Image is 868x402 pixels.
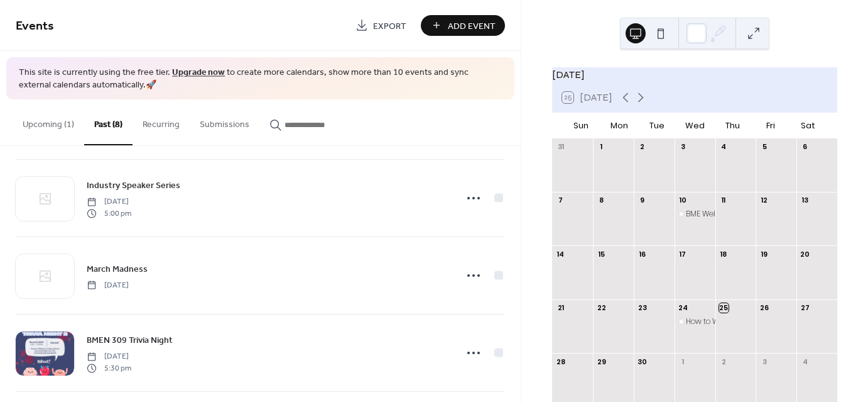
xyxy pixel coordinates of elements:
span: This site is currently using the free tier. to create more calendars, show more than 10 events an... [19,67,502,91]
div: 16 [637,249,647,259]
div: 7 [556,196,565,205]
div: 15 [597,249,606,259]
span: Add Event [448,20,496,33]
div: Fri [751,113,789,138]
div: 18 [719,249,729,259]
a: March Madness [87,262,148,276]
div: Sun [562,113,600,138]
div: 17 [678,249,688,259]
div: Sat [789,113,827,138]
a: Export [346,15,416,36]
div: 25 [719,303,729,313]
span: Events [16,14,54,38]
span: 5:30 pm [87,362,131,374]
div: 2 [719,357,729,366]
span: [DATE] [87,279,129,291]
div: 5 [759,142,769,152]
a: Industry Speaker Series [87,178,180,193]
div: 4 [719,142,729,152]
div: 4 [800,357,810,366]
div: 1 [597,142,606,152]
div: 10 [678,196,688,205]
div: 29 [597,357,606,366]
span: 5:00 pm [87,208,131,219]
div: 11 [719,196,729,205]
span: [DATE] [87,196,131,208]
div: 8 [597,196,606,205]
div: 23 [637,303,647,313]
button: Past (8) [84,99,133,145]
div: How to Write a Lab Report [686,316,779,327]
span: Industry Speaker Series [87,179,180,193]
div: BME Welcome Event [686,209,758,220]
div: 19 [759,249,769,259]
div: 14 [556,249,565,259]
div: [DATE] [552,67,837,82]
div: 2 [637,142,647,152]
div: 1 [678,357,688,366]
div: 3 [759,357,769,366]
div: 26 [759,303,769,313]
div: 3 [678,142,688,152]
div: Wed [676,113,713,138]
div: 22 [597,303,606,313]
button: Upcoming (1) [13,99,84,144]
span: [DATE] [87,351,131,362]
div: 20 [800,249,810,259]
div: 31 [556,142,565,152]
div: 9 [637,196,647,205]
button: Submissions [190,99,259,144]
span: BMEN 309 Trivia Night [87,334,173,347]
span: Export [373,20,406,33]
div: 27 [800,303,810,313]
div: 24 [678,303,688,313]
a: BMEN 309 Trivia Night [87,333,173,347]
div: 12 [759,196,769,205]
div: Mon [600,113,637,138]
div: Thu [713,113,751,138]
span: March Madness [87,262,148,276]
div: BME Welcome Event [675,209,715,220]
div: 30 [637,357,647,366]
div: How to Write a Lab Report [675,316,715,327]
button: Recurring [133,99,190,144]
div: Tue [638,113,676,138]
div: 21 [556,303,565,313]
div: 13 [800,196,810,205]
a: Upgrade now [172,64,225,81]
div: 28 [556,357,565,366]
div: 6 [800,142,810,152]
button: Add Event [421,15,505,36]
